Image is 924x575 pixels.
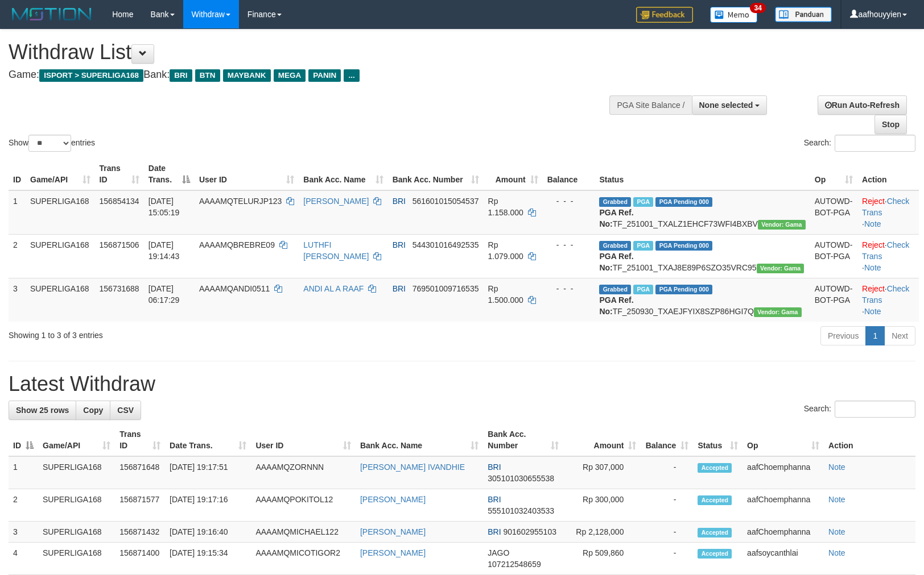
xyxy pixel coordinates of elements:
[28,135,71,152] select: Showentries
[810,158,857,190] th: Op: activate to sort column ascending
[144,158,195,190] th: Date Trans.: activate to sort column descending
[9,424,38,456] th: ID: activate to sort column descending
[9,41,605,64] h1: Withdraw List
[828,527,845,536] a: Note
[251,543,356,575] td: AAAAMQMICOTIGOR2
[810,190,857,235] td: AUTOWD-BOT-PGA
[488,474,554,483] span: Copy 305101030655538 to clipboard
[39,69,143,82] span: ISPORT > SUPERLIGA168
[563,456,641,489] td: Rp 307,000
[857,234,919,278] td: · ·
[38,424,115,456] th: Game/API: activate to sort column ascending
[115,424,165,456] th: Trans ID: activate to sort column ascending
[824,424,915,456] th: Action
[488,197,523,217] span: Rp 1.158.000
[595,278,810,322] td: TF_250930_TXAEJFYIX8SZP86HGI7Q
[360,548,426,557] a: [PERSON_NAME]
[388,158,484,190] th: Bank Acc. Number: activate to sort column ascending
[828,495,845,504] a: Note
[199,284,270,293] span: AAAAMQANDI0511
[199,240,275,249] span: AAAAMQBREBRE09
[865,326,885,345] a: 1
[754,307,802,317] span: Vendor URL: https://trx31.1velocity.biz
[9,135,95,152] label: Show entries
[9,69,605,81] h4: Game: Bank:
[810,234,857,278] td: AUTOWD-BOT-PGA
[115,543,165,575] td: 156871400
[26,158,95,190] th: Game/API: activate to sort column ascending
[9,278,26,322] td: 3
[251,522,356,543] td: AAAAMQMICHAEL122
[641,424,693,456] th: Balance: activate to sort column ascending
[38,456,115,489] td: SUPERLIGA168
[9,543,38,575] td: 4
[742,489,824,522] td: aafChoemphanna
[76,401,110,420] a: Copy
[9,6,95,23] img: MOTION_logo.png
[38,489,115,522] td: SUPERLIGA168
[360,495,426,504] a: [PERSON_NAME]
[115,522,165,543] td: 156871432
[16,406,69,415] span: Show 25 rows
[742,522,824,543] td: aafChoemphanna
[488,560,541,569] span: Copy 107212548659 to clipboard
[251,456,356,489] td: AAAAMQZORNNN
[115,456,165,489] td: 156871648
[599,241,631,251] span: Grabbed
[595,234,810,278] td: TF_251001_TXAJ8E89P6SZO35VRC95
[148,197,180,217] span: [DATE] 15:05:19
[484,158,543,190] th: Amount: activate to sort column ascending
[599,295,633,316] b: PGA Ref. No:
[148,240,180,261] span: [DATE] 19:14:43
[563,543,641,575] td: Rp 509,860
[862,284,909,305] a: Check Trans
[633,197,653,207] span: Marked by aafsengchandara
[9,158,26,190] th: ID
[165,489,251,522] td: [DATE] 19:17:16
[692,95,768,115] button: None selected
[9,373,915,395] h1: Latest Withdraw
[810,278,857,322] td: AUTOWD-BOT-PGA
[862,240,885,249] a: Reject
[9,522,38,543] td: 3
[864,263,881,272] a: Note
[804,135,915,152] label: Search:
[641,456,693,489] td: -
[110,401,141,420] a: CSV
[303,197,369,206] a: [PERSON_NAME]
[864,219,881,228] a: Note
[199,197,282,206] span: AAAAMQTELURJP123
[274,69,306,82] span: MEGA
[835,135,915,152] input: Search:
[9,325,377,341] div: Showing 1 to 3 of 3 entries
[698,528,732,537] span: Accepted
[488,495,501,504] span: BRI
[483,424,563,456] th: Bank Acc. Number: activate to sort column ascending
[828,548,845,557] a: Note
[488,463,501,472] span: BRI
[828,463,845,472] a: Note
[757,264,805,273] span: Vendor URL: https://trx31.1velocity.biz
[117,406,134,415] span: CSV
[95,158,144,190] th: Trans ID: activate to sort column ascending
[641,522,693,543] td: -
[884,326,915,345] a: Next
[251,424,356,456] th: User ID: activate to sort column ascending
[195,69,220,82] span: BTN
[641,543,693,575] td: -
[563,424,641,456] th: Amount: activate to sort column ascending
[543,158,595,190] th: Balance
[100,284,139,293] span: 156731688
[393,240,406,249] span: BRI
[223,69,271,82] span: MAYBANK
[547,239,591,251] div: - - -
[165,543,251,575] td: [DATE] 19:15:34
[698,463,732,473] span: Accepted
[251,489,356,522] td: AAAAMQPOKITOL12
[862,197,909,217] a: Check Trans
[360,463,465,472] a: [PERSON_NAME] IVANDHIE
[170,69,192,82] span: BRI
[862,284,885,293] a: Reject
[693,424,742,456] th: Status: activate to sort column ascending
[488,240,523,261] span: Rp 1.079.000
